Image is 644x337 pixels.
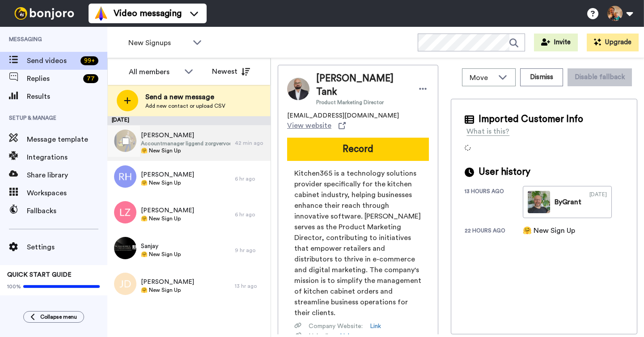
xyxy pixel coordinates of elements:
span: Replies [27,73,80,84]
div: 9 hr ago [235,247,266,254]
div: 13 hours ago [465,188,523,218]
div: 13 hr ago [235,282,266,290]
span: 🤗 New Sign Up [141,179,194,186]
span: Add new contact or upload CSV [145,102,225,110]
div: 42 min ago [235,139,266,147]
span: 🤗 New Sign Up [141,251,181,258]
a: View website [287,120,346,131]
span: Product Marketing Director [316,99,408,106]
span: QUICK START GUIDE [7,272,72,278]
button: Newest [205,63,257,80]
img: rh.png [114,165,136,188]
span: [PERSON_NAME] [141,278,194,286]
div: By Grant [555,197,581,207]
span: New Signups [128,38,188,48]
button: Collapse menu [23,311,84,323]
div: [DATE] [589,191,607,213]
img: vm-color.svg [94,6,108,21]
span: [PERSON_NAME] Tank [316,72,408,99]
span: Kitchen365 is a technology solutions provider specifically for the kitchen cabinet industry, help... [294,168,422,318]
button: Dismiss [520,68,563,86]
span: Settings [27,242,107,253]
button: Disable fallback [568,68,632,86]
span: 🤗 New Sign Up [141,147,230,154]
span: Send a new message [145,92,225,102]
span: Sanjay [141,242,181,251]
span: Send videos [27,55,77,66]
img: ca312e24-3379-45b0-b775-13fce7fc15fc-thumb.jpg [528,191,550,213]
button: Record [287,138,429,161]
button: Invite [534,34,578,51]
span: Integrations [27,152,107,163]
div: 6 hr ago [235,211,266,218]
span: Collapse menu [40,313,77,320]
img: Image of Yagnesh Tank [287,78,309,100]
div: What is this? [466,126,509,137]
a: ByGrant[DATE] [523,186,612,218]
span: Imported Customer Info [479,113,583,126]
img: 6fc044f6-6357-4fb3-b5ee-543aa500fdd1.jpg [114,237,136,259]
span: Message template [27,134,107,145]
span: [PERSON_NAME] [141,206,194,215]
span: 🤗 New Sign Up [141,286,194,294]
span: 100% [7,283,21,290]
img: lz.png [114,201,136,223]
span: [PERSON_NAME] [141,170,194,179]
div: 6 hr ago [235,175,266,182]
span: View website [287,120,331,131]
div: 🤗 New Sign Up [523,225,575,236]
span: Workspaces [27,188,107,198]
span: Share library [27,170,107,181]
a: Link [370,322,381,331]
span: Move [470,72,494,83]
div: 22 hours ago [465,227,523,236]
div: 77 [83,74,98,83]
span: 🤗 New Sign Up [141,215,194,222]
span: Video messaging [114,7,182,20]
span: Company Website : [309,322,363,331]
div: 99 + [80,56,98,65]
div: [DATE] [107,116,271,125]
span: Results [27,91,107,102]
div: All members [129,67,180,77]
span: Fallbacks [27,206,107,216]
img: jd.png [114,273,136,295]
span: Accountmanager liggend zorgvervoer [141,140,230,147]
button: Upgrade [587,34,639,51]
img: bj-logo-header-white.svg [11,7,78,20]
span: [EMAIL_ADDRESS][DOMAIN_NAME] [287,111,399,120]
span: User history [479,165,530,179]
span: [PERSON_NAME] [141,131,230,140]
